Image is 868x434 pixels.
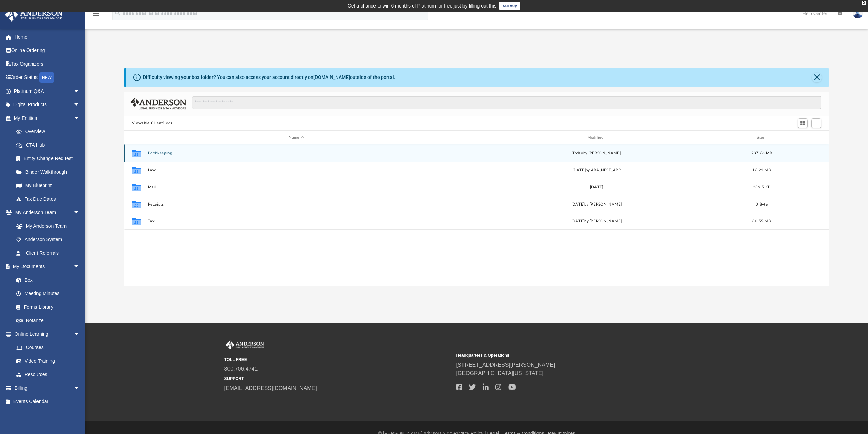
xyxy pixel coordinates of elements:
[128,135,145,141] div: id
[5,57,90,71] a: Tax Organizers
[348,2,497,10] div: Get a chance to win 6 months of Platinum for free just by filling out this
[5,98,90,112] a: Digital Productsarrow_drop_down
[10,273,84,287] a: Box
[73,260,87,274] span: arrow_drop_down
[5,84,90,98] a: Platinum Q&Aarrow_drop_down
[10,219,84,233] a: My Anderson Team
[224,356,452,363] small: TOLL FREE
[752,168,771,172] span: 16.21 MB
[114,9,121,17] i: search
[752,220,771,223] span: 80.55 MB
[448,167,745,173] div: [DATE] by ABA_NEST_APP
[456,370,544,376] a: [GEOGRAPHIC_DATA][US_STATE]
[148,168,445,172] button: Law
[148,151,445,155] button: Bookkeeping
[448,150,745,156] div: by [PERSON_NAME]
[10,192,90,206] a: Tax Due Dates
[5,71,90,85] a: Order StatusNEW
[132,120,172,126] button: Viewable-ClientDocs
[5,30,90,44] a: Home
[124,144,829,286] div: grid
[448,201,745,208] div: [DATE] by [PERSON_NAME]
[798,118,808,128] button: Switch to Grid View
[39,72,54,83] div: NEW
[5,206,87,220] a: My Anderson Teamarrow_drop_down
[313,74,350,80] a: [DOMAIN_NAME]
[456,352,683,359] small: Headquarters & Operations
[73,98,87,112] span: arrow_drop_down
[224,385,317,391] a: [EMAIL_ADDRESS][DOMAIN_NAME]
[5,260,87,274] a: My Documentsarrow_drop_down
[92,10,100,18] i: menu
[73,206,87,220] span: arrow_drop_down
[143,74,395,81] div: Difficulty viewing your box folder? You can also access your account directly on outside of the p...
[456,362,555,368] a: [STREET_ADDRESS][PERSON_NAME]
[753,185,770,189] span: 239.5 KB
[224,366,258,372] a: 800.706.4741
[811,118,822,128] button: Add
[448,135,745,141] div: Modified
[751,151,772,155] span: 287.66 MB
[73,111,87,125] span: arrow_drop_down
[5,44,90,57] a: Online Ordering
[812,73,822,82] button: Close
[10,287,87,300] a: Meeting Minutes
[756,202,768,206] span: 0 Byte
[192,96,821,109] input: Search files and folders
[10,152,90,166] a: Entity Change Request
[10,138,90,152] a: CTA Hub
[5,327,87,341] a: Online Learningarrow_drop_down
[73,84,87,98] span: arrow_drop_down
[147,135,445,141] div: Name
[148,219,445,224] button: Tax
[148,185,445,190] button: Mail
[748,135,775,141] div: Size
[10,165,90,179] a: Binder Walkthrough
[10,300,84,314] a: Forms Library
[10,354,84,368] a: Video Training
[73,327,87,341] span: arrow_drop_down
[448,219,745,225] div: [DATE] by [PERSON_NAME]
[5,381,90,395] a: Billingarrow_drop_down
[10,179,87,193] a: My Blueprint
[148,202,445,207] button: Receipts
[10,233,87,247] a: Anderson System
[10,314,87,327] a: Notarize
[5,111,90,125] a: My Entitiesarrow_drop_down
[448,184,745,191] div: [DATE]
[499,2,520,10] a: survey
[224,340,265,349] img: Anderson Advisors Platinum Portal
[862,1,866,5] div: close
[853,9,863,18] img: User Pic
[5,395,90,408] a: Events Calendar
[92,13,100,18] a: menu
[572,151,583,155] span: today
[778,135,826,141] div: id
[3,8,65,22] img: Anderson Advisors Platinum Portal
[224,376,452,382] small: SUPPORT
[10,368,87,381] a: Resources
[73,381,87,395] span: arrow_drop_down
[10,125,90,139] a: Overview
[10,341,87,354] a: Courses
[10,246,87,260] a: Client Referrals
